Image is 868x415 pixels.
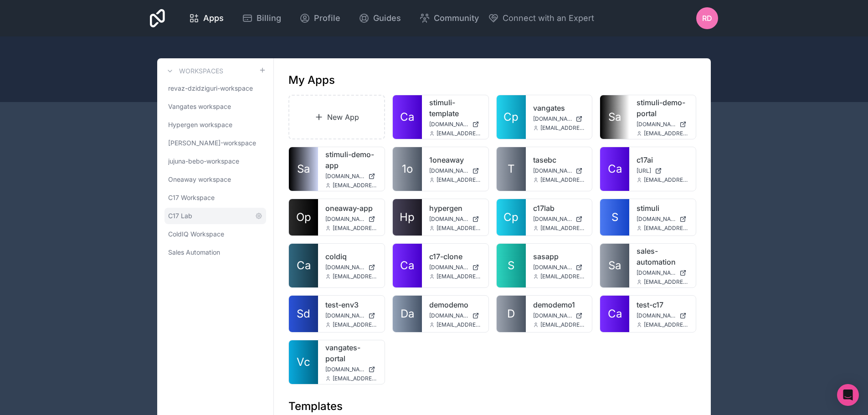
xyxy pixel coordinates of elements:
span: [DOMAIN_NAME] [325,173,365,180]
a: Sa [600,95,629,139]
span: [DOMAIN_NAME] [533,167,572,174]
a: hypergen [429,203,481,214]
a: [DOMAIN_NAME] [637,312,688,319]
a: [DOMAIN_NAME] [325,173,377,180]
span: [EMAIL_ADDRESS] [540,225,585,232]
a: Ca [600,147,629,191]
a: [DOMAIN_NAME] [429,121,481,128]
span: [EMAIL_ADDRESS][DOMAIN_NAME] [437,130,481,137]
span: [EMAIL_ADDRESS][DOMAIN_NAME] [540,124,585,132]
a: Ca [600,296,629,332]
span: [EMAIL_ADDRESS][DOMAIN_NAME] [644,278,688,286]
a: demodemo [429,299,481,310]
span: [EMAIL_ADDRESS][DOMAIN_NAME] [333,375,377,382]
span: [DOMAIN_NAME] [429,312,468,319]
span: Hypergen workspace [168,120,232,129]
a: Da [393,296,422,332]
a: New App [288,95,385,139]
span: [DOMAIN_NAME] [429,264,468,271]
a: test-env3 [325,299,377,310]
span: [EMAIL_ADDRESS][DOMAIN_NAME] [644,176,688,184]
span: Sa [608,110,621,124]
span: [EMAIL_ADDRESS][DOMAIN_NAME] [333,321,377,328]
span: Ca [297,258,311,273]
a: [DOMAIN_NAME] [637,269,688,277]
a: demodemo1 [533,299,585,310]
a: Hypergen workspace [164,117,266,133]
a: stimuli-demo-app [325,149,377,171]
a: [DOMAIN_NAME] [325,312,377,319]
span: [PERSON_NAME]-workspace [168,138,256,148]
a: tasebc [533,154,585,165]
a: jujuna-bebo-workspace [164,153,266,169]
span: Ca [608,162,622,176]
a: C17 Lab [164,208,266,224]
span: Connect with an Expert [503,12,594,25]
span: [EMAIL_ADDRESS][DOMAIN_NAME] [333,182,377,189]
span: [DOMAIN_NAME] [429,167,468,174]
button: Connect with an Expert [488,12,594,25]
span: [EMAIL_ADDRESS][DOMAIN_NAME] [540,273,585,280]
span: [EMAIL_ADDRESS][DOMAIN_NAME] [333,273,377,280]
a: sasapp [533,251,585,262]
span: [DOMAIN_NAME] [325,366,365,373]
span: [EMAIL_ADDRESS][DOMAIN_NAME] [437,225,481,232]
a: Community [412,8,486,28]
a: Sa [600,244,629,287]
a: sales-automation [637,246,688,267]
a: [DOMAIN_NAME] [429,167,481,174]
span: T [508,162,515,176]
span: [DOMAIN_NAME] [325,312,365,319]
span: ColdIQ Workspace [168,230,224,239]
span: Sales Automation [168,248,220,257]
span: [EMAIL_ADDRESS][DOMAIN_NAME] [437,321,481,328]
a: c17lab [533,203,585,214]
a: Workspaces [164,66,223,77]
a: ColdIQ Workspace [164,226,266,242]
span: [URL] [637,167,651,174]
a: [URL] [637,167,688,174]
a: revaz-dzidziguri-workspace [164,80,266,97]
h3: Workspaces [179,67,223,76]
span: [DOMAIN_NAME] [325,264,365,271]
span: [DOMAIN_NAME] [637,269,676,277]
a: S [600,199,629,236]
span: [EMAIL_ADDRESS][DOMAIN_NAME] [540,176,585,184]
span: [DOMAIN_NAME] [325,215,365,223]
a: [PERSON_NAME]-workspace [164,135,266,151]
h1: My Apps [288,73,335,87]
a: [DOMAIN_NAME] [325,366,377,373]
span: [DOMAIN_NAME] [637,312,676,319]
a: test-c17 [637,299,688,310]
span: [DOMAIN_NAME] [429,121,468,128]
span: C17 Workspace [168,193,215,202]
a: C17 Workspace [164,190,266,206]
a: Ca [393,244,422,287]
span: revaz-dzidziguri-workspace [168,84,253,93]
span: Vangates workspace [168,102,231,111]
a: Billing [235,8,288,28]
span: Oneaway workspace [168,175,231,184]
span: [DOMAIN_NAME] [637,215,676,223]
span: S [611,210,618,225]
a: Vangates workspace [164,98,266,115]
a: Ca [289,244,318,287]
a: Hp [393,199,422,236]
span: [DOMAIN_NAME] [533,264,572,271]
span: S [508,258,514,273]
a: stimuli [637,203,688,214]
a: Cp [497,199,526,236]
span: jujuna-bebo-workspace [168,157,239,166]
a: Sa [289,147,318,191]
a: Sd [289,296,318,332]
span: Billing [257,12,281,25]
a: 1o [393,147,422,191]
div: Open Intercom Messenger [837,384,859,406]
span: Vc [297,355,310,369]
a: [DOMAIN_NAME] [429,264,481,271]
span: [EMAIL_ADDRESS][DOMAIN_NAME] [644,225,688,232]
a: vangates [533,102,585,113]
span: Profile [314,12,340,25]
span: Ca [400,258,414,273]
a: [DOMAIN_NAME] [533,115,585,123]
